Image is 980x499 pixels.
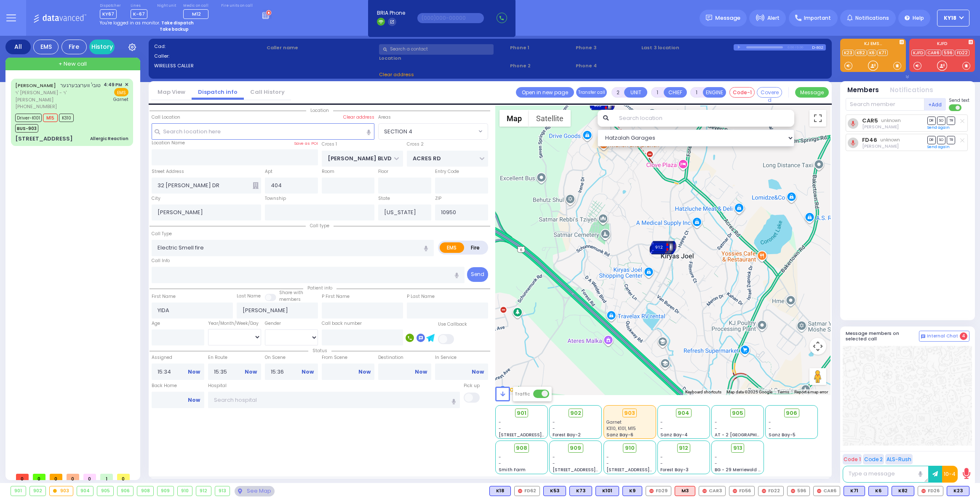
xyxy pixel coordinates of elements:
div: K53 [543,486,566,496]
button: Members [847,85,879,95]
label: EMS [440,242,464,253]
button: Drag Pegman onto the map to open Street View [809,368,826,385]
label: ZIP [435,195,441,202]
span: Forest Bay-3 [660,467,689,473]
div: BLS [569,486,592,496]
span: 0 [16,474,29,480]
div: BLS [868,486,888,496]
div: 912 [651,241,676,253]
div: K18 [489,486,511,496]
span: M12 [192,11,201,17]
label: Fire units on call [221,3,253,8]
label: Caller: [154,53,264,60]
label: Last 3 location [641,44,734,51]
img: red-radio-icon.svg [762,489,766,493]
a: KJFD [911,50,925,56]
div: K101 [595,486,619,496]
span: Clear address [379,71,414,78]
span: 908 [516,444,527,452]
span: 0 [117,474,130,480]
div: See map [235,486,274,496]
div: FD29 [646,486,671,496]
img: Logo [33,13,89,23]
div: BLS [844,486,865,496]
div: 902 [651,239,676,252]
span: Patient info [303,285,336,291]
label: KJ EMS... [840,42,906,48]
div: M3 [675,486,695,496]
label: Location Name [152,140,185,146]
a: Map View [151,88,192,96]
span: 910 [625,444,635,452]
strong: Take backup [160,26,189,32]
span: - [499,419,501,425]
img: red-radio-icon.svg [649,489,654,493]
div: BLS [595,486,619,496]
span: TR [947,136,955,144]
label: Destination [378,354,431,361]
span: Sanz Bay-6 [606,432,633,438]
label: First Name [152,293,176,300]
label: Call Info [152,257,170,264]
span: KY18 [944,14,956,22]
a: CAR6 [926,50,941,56]
a: CAR5 [862,117,878,124]
a: K71 [877,50,888,56]
span: - [660,460,663,467]
div: 903 [50,486,73,496]
span: Message [715,14,740,22]
span: - [499,460,501,467]
button: UNIT [624,87,647,98]
span: - [715,425,717,432]
button: Show satellite imagery [529,110,571,127]
span: SECTION 4 [384,127,412,136]
div: 912 [196,486,211,496]
span: 0 [67,474,79,480]
span: - [660,425,663,432]
span: You're logged in as monitor. [100,20,160,26]
div: FD22 [758,486,784,496]
label: Fire [464,242,487,253]
span: DR [927,136,936,144]
label: Lines [131,3,147,8]
span: 0 [33,474,45,480]
label: En Route [208,354,261,361]
label: Hospital [208,382,227,389]
div: Fire [61,40,87,54]
span: 0 [50,474,62,480]
span: Sanz Bay-5 [769,432,796,438]
a: Dispatch info [192,88,244,96]
button: Send [467,267,488,282]
label: Location [379,55,507,62]
label: Age [152,320,160,327]
span: [STREET_ADDRESS][PERSON_NAME] [499,432,578,438]
small: Share with [279,289,303,296]
a: FD46 [862,137,877,143]
label: Cad: [154,43,264,50]
label: Entry Code [435,168,459,175]
div: 903 [622,409,637,418]
label: Call Type [152,231,172,237]
input: Search location [614,110,794,127]
span: - [553,425,555,432]
button: Code-1 [729,87,755,98]
label: Call back number [322,320,362,327]
span: 4 [960,332,967,340]
span: SECTION 4 [378,123,488,139]
img: red-radio-icon.svg [702,489,707,493]
div: BLS [947,486,969,496]
span: 904 [678,409,689,417]
gmp-advanced-marker: 912 [657,241,670,253]
input: Search location here [152,123,375,139]
img: red-radio-icon.svg [518,489,522,493]
label: Apt [265,168,272,175]
span: 4:49 PM [104,82,122,88]
label: Clear address [343,114,374,121]
button: Internal Chat 4 [919,331,969,342]
span: BG - 29 Merriewold S. [715,467,762,473]
input: Search a contact [379,44,494,55]
div: K23 [947,486,969,496]
span: BRIA Phone [377,9,405,17]
div: 908 [137,486,153,496]
div: FD26 [918,486,943,496]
